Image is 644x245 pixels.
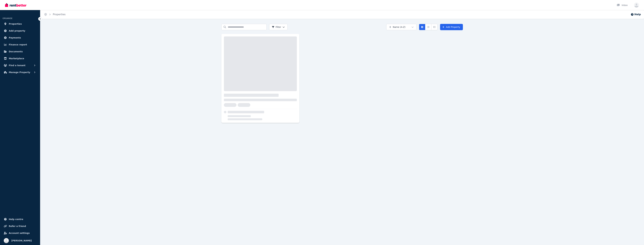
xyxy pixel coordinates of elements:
button: Manage Property [3,69,38,75]
span: Add property [9,29,25,33]
button: Help [631,13,641,16]
a: Finance report [3,41,38,48]
a: Refer a friend [3,223,38,229]
span: Refer a friend [9,224,26,228]
a: Account settings [3,230,38,236]
button: Compact list view [425,24,431,30]
a: Documents [3,48,38,55]
button: Card view [419,24,425,30]
span: Marketplace [9,57,24,60]
a: Add Property [440,24,463,30]
span: [PERSON_NAME] [11,239,32,242]
span: Payments [9,36,21,40]
button: Find a tenant [3,62,38,69]
span: Documents [9,50,23,53]
button: Filter [269,24,288,30]
span: Help centre [9,217,23,221]
nav: Breadcrumb [40,10,69,19]
a: Marketplace [3,55,38,62]
div: View options [419,24,438,30]
span: ORGANISE [3,17,12,19]
a: Payments [3,35,38,41]
span: Find a tenant [9,63,25,67]
a: Properties [53,13,66,16]
span: Finance report [9,43,27,47]
span: Account settings [9,231,30,235]
a: Add property [3,28,38,34]
span: Properties [9,22,22,26]
div: Inbox [617,4,628,7]
button: Expanded list view [431,24,438,30]
span: Filter [272,25,281,29]
button: Name (A-Z) [386,24,416,30]
img: RentBetter [5,3,26,7]
a: Help centre [3,216,38,222]
span: Manage Property [9,70,30,74]
a: Properties [3,21,38,27]
span: Name (A-Z) [393,25,405,29]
